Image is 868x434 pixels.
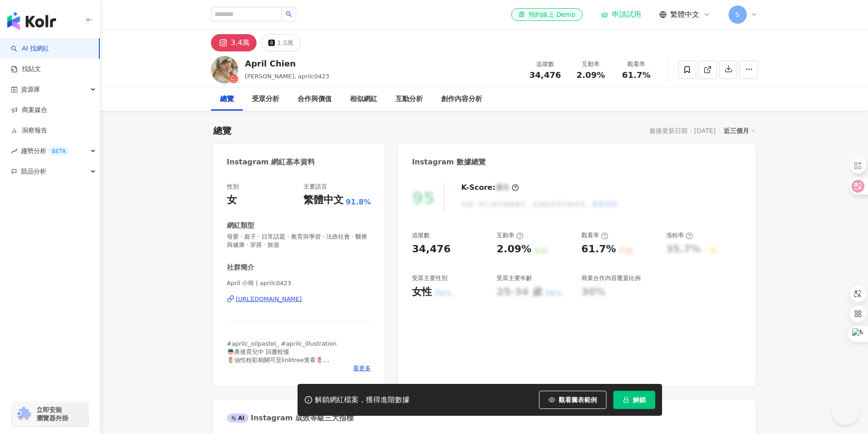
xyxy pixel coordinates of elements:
button: 3.4萬 [211,34,257,51]
div: 社群簡介 [227,263,254,272]
div: 61.7% [581,242,616,256]
span: 資源庫 [21,79,40,100]
div: 追蹤數 [528,60,563,69]
div: Instagram 成效等級三大指標 [227,413,354,423]
div: 34,476 [412,242,451,256]
img: KOL Avatar [211,56,238,83]
div: [URL][DOMAIN_NAME] [236,295,302,303]
div: April Chien [245,58,329,69]
div: 主要語言 [303,183,327,191]
a: 洞察報告 [11,126,47,135]
div: 相似網紅 [350,94,377,105]
div: BETA [48,147,69,156]
span: 立即安裝 瀏覽器外掛 [36,406,68,422]
span: 繁體中文 [670,10,699,20]
div: 創作內容分析 [441,94,482,105]
div: 網紅類型 [227,221,254,230]
div: 合作與價值 [298,94,332,105]
div: 性別 [227,183,239,191]
span: lock [623,397,629,403]
a: 申請試用 [601,10,641,19]
div: 追蹤數 [412,231,430,240]
a: chrome extension立即安裝 瀏覽器外掛 [12,402,88,426]
span: 61.7% [622,71,650,80]
button: 觀看圖表範例 [539,391,606,409]
div: AI [227,414,249,423]
a: 商案媒合 [11,106,47,115]
div: 互動率 [497,231,524,240]
a: 找貼文 [11,65,41,74]
div: 互動分析 [395,94,423,105]
span: [PERSON_NAME], aprilc0423 [245,73,329,80]
div: 商業合作內容覆蓋比例 [581,274,641,282]
div: 總覽 [213,124,231,137]
span: 91.8% [346,197,371,207]
span: 2.09% [576,71,605,80]
div: 觀看率 [619,60,654,69]
div: 受眾主要性別 [412,274,447,282]
div: 受眾主要年齡 [497,274,532,282]
span: 母嬰 · 親子 · 日常話題 · 教育與學習 · 法政社會 · 醫療與健康 · 穿搭 · 旅遊 [227,233,371,249]
div: 1.5萬 [277,36,293,49]
button: 1.5萬 [261,34,301,51]
div: 預約線上 Demo [519,10,575,19]
div: 互動率 [574,60,608,69]
span: 看更多 [353,364,371,373]
div: Instagram 網紅基本資料 [227,157,315,167]
span: 觀看圖表範例 [559,396,597,403]
div: 最後更新日期：[DATE] [649,127,715,134]
span: #aprilc_oilpastel_ #aprilc_illustration 👼🏻產後育兒中 回覆較慢 🌷油性粉彩相關可至linktree查看🌷 📧 合作請寄信箱 [EMAIL_ADDRESS... [227,340,337,397]
span: 34,476 [529,70,561,80]
div: Instagram 數據總覽 [412,157,486,167]
div: 近三個月 [724,125,755,137]
div: 解鎖網紅檔案，獲得進階數據 [315,395,410,405]
img: chrome extension [15,407,32,421]
div: 總覽 [220,94,234,105]
div: K-Score : [461,183,519,193]
div: 受眾分析 [252,94,279,105]
span: 競品分析 [21,161,46,182]
span: rise [11,148,17,154]
a: [URL][DOMAIN_NAME] [227,295,371,303]
span: 解鎖 [633,396,646,403]
div: 2.09% [497,242,531,256]
span: S [735,10,740,20]
div: 漲粉率 [666,231,693,240]
span: April 小簡 | aprilc0423 [227,279,371,287]
div: 繁體中文 [303,193,344,207]
button: 解鎖 [613,391,655,409]
div: 3.4萬 [231,36,250,49]
a: 預約線上 Demo [511,8,582,21]
div: 觀看率 [581,231,608,240]
span: search [286,11,292,17]
span: 趨勢分析 [21,141,69,161]
a: searchAI 找網紅 [11,44,49,53]
div: 女性 [412,285,432,299]
img: logo [7,12,56,30]
div: 女 [227,193,237,207]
